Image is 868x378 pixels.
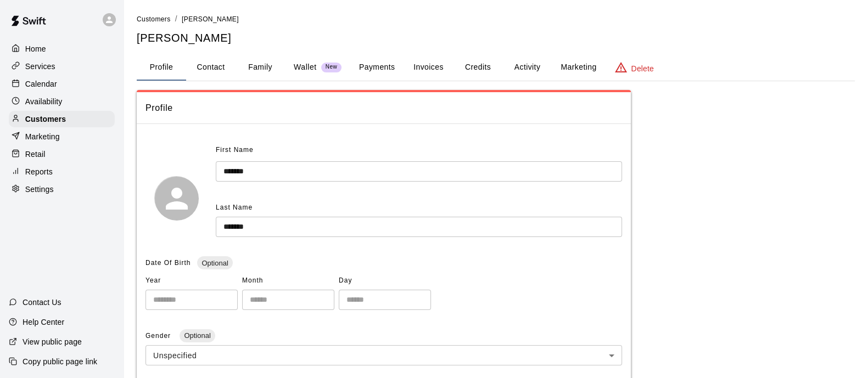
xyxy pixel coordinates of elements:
[9,41,115,57] a: Home
[23,317,64,328] p: Help Center
[453,54,502,81] button: Credits
[552,54,605,81] button: Marketing
[145,101,622,115] span: Profile
[137,13,855,25] nav: breadcrumb
[9,93,115,110] a: Availability
[25,149,46,160] p: Retail
[350,54,404,81] button: Payments
[9,163,115,180] a: Reports
[23,336,82,347] p: View public page
[236,54,285,81] button: Family
[137,54,186,81] button: Profile
[23,297,61,308] p: Contact Us
[182,15,239,23] span: [PERSON_NAME]
[137,14,171,23] a: Customers
[25,184,54,195] p: Settings
[137,15,171,23] span: Customers
[216,204,253,211] span: Last Name
[321,64,341,71] span: New
[25,43,46,54] p: Home
[145,259,191,267] span: Date Of Birth
[180,331,215,340] span: Optional
[137,54,855,81] div: basic tabs example
[9,146,115,162] a: Retail
[9,128,115,145] a: Marketing
[25,61,55,72] p: Services
[9,76,115,92] a: Calendar
[25,114,66,125] p: Customers
[502,54,552,81] button: Activity
[23,356,97,367] p: Copy public page link
[145,272,238,290] span: Year
[175,13,177,25] li: /
[25,131,60,142] p: Marketing
[25,166,53,177] p: Reports
[9,58,115,75] a: Services
[186,54,236,81] button: Contact
[404,54,453,81] button: Invoices
[9,111,115,127] a: Customers
[216,142,254,159] span: First Name
[631,63,654,74] p: Delete
[242,272,334,290] span: Month
[145,332,173,340] span: Gender
[294,61,317,73] p: Wallet
[197,259,232,267] span: Optional
[9,181,115,198] a: Settings
[25,96,63,107] p: Availability
[137,31,855,46] h5: [PERSON_NAME]
[145,345,622,365] div: Unspecified
[339,272,431,290] span: Day
[25,78,57,89] p: Calendar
